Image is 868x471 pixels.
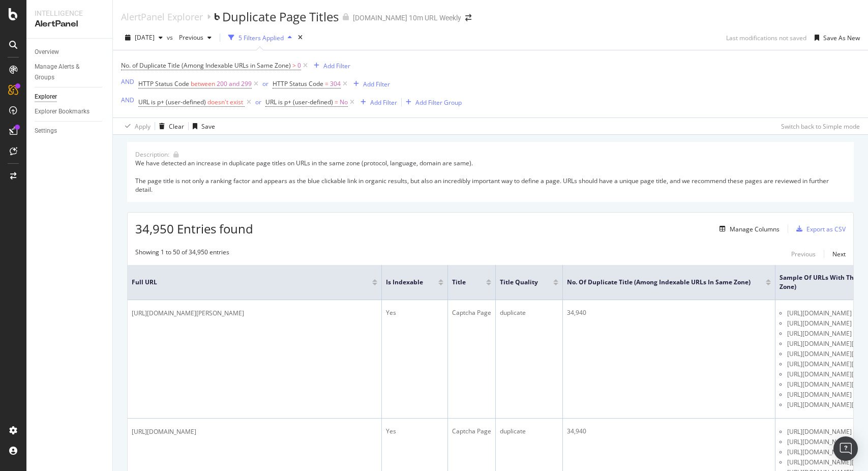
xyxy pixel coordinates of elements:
[452,278,471,287] span: Title
[35,18,104,30] div: AlertPanel
[832,250,846,258] div: Next
[135,220,253,237] span: 34,950 Entries found
[823,34,860,42] div: Save As New
[500,278,538,287] span: Title Quality
[386,278,423,287] span: Is Indexable
[138,79,189,88] span: HTTP Status Code
[370,98,397,107] div: Add Filter
[201,122,215,131] div: Save
[255,98,261,106] div: or
[386,308,443,317] div: Yes
[730,225,780,233] div: Manage Columns
[806,225,846,233] div: Export as CSV
[353,13,461,23] div: [DOMAIN_NAME] 10m URL Weekly
[500,308,558,317] div: duplicate
[121,61,291,70] span: No. of Duplicate Title (Among Indexable URLs in Same Zone)
[167,33,175,42] span: vs
[273,79,323,88] span: HTTP Status Code
[567,308,771,317] div: 34,940
[465,14,471,21] div: arrow-right-arrow-left
[340,95,348,109] span: No
[297,58,301,73] span: 0
[791,248,816,260] button: Previous
[121,11,203,22] a: AlertPanel Explorer
[726,34,806,42] div: Last modifications not saved
[787,447,852,457] span: [URL][DOMAIN_NAME]
[138,98,206,106] span: URL is p+ (user-defined)
[386,427,443,436] div: Yes
[224,30,296,46] button: 5 Filters Applied
[135,122,151,131] div: Apply
[238,34,284,42] div: 5 Filters Applied
[35,126,105,136] a: Settings
[781,122,860,131] div: Switch back to Simple mode
[296,33,305,43] div: times
[792,221,846,237] button: Export as CSV
[349,78,390,90] button: Add Filter
[191,79,215,88] span: between
[262,79,268,89] button: or
[155,118,184,134] button: Clear
[135,159,846,194] div: We have detected an increase in duplicate page titles on URLs in the same zone (protocol, languag...
[787,437,852,447] span: [URL][DOMAIN_NAME]
[787,427,852,437] span: [URL][DOMAIN_NAME]
[356,96,397,108] button: Add Filter
[132,308,244,318] span: [URL][DOMAIN_NAME][PERSON_NAME]
[175,33,203,42] span: Previous
[135,150,169,159] div: Description:
[292,61,296,70] span: >
[132,427,196,437] span: [URL][DOMAIN_NAME]
[335,98,338,106] span: =
[35,47,59,57] div: Overview
[35,62,96,83] div: Manage Alerts & Groups
[135,33,155,42] span: 2025 Aug. 15th
[832,248,846,260] button: Next
[325,79,328,88] span: =
[217,77,252,91] span: 200 and 299
[35,47,105,57] a: Overview
[35,8,104,18] div: Intelligence
[121,118,151,134] button: Apply
[415,98,462,107] div: Add Filter Group
[207,98,243,106] span: doesn't exist
[791,250,816,258] div: Previous
[222,8,339,25] div: Duplicate Page Titles
[135,248,229,260] div: Showing 1 to 50 of 34,950 entries
[169,122,184,131] div: Clear
[35,92,105,102] a: Explorer
[121,95,134,105] button: AND
[35,106,89,117] div: Explorer Bookmarks
[811,30,860,46] button: Save As New
[310,60,350,72] button: Add Filter
[787,318,852,329] span: [URL][DOMAIN_NAME]
[132,278,357,287] span: Full URL
[715,223,780,235] button: Manage Columns
[402,96,462,108] button: Add Filter Group
[35,92,57,102] div: Explorer
[35,62,105,83] a: Manage Alerts & Groups
[121,30,167,46] button: [DATE]
[787,329,852,339] span: [URL][DOMAIN_NAME]
[323,62,350,70] div: Add Filter
[787,390,852,400] span: [URL][DOMAIN_NAME]
[35,106,105,117] a: Explorer Bookmarks
[452,427,491,436] div: Captcha Page
[121,77,134,86] div: AND
[255,97,261,107] button: or
[189,118,215,134] button: Save
[121,96,134,104] div: AND
[265,98,333,106] span: URL is p+ (user-defined)
[777,118,860,134] button: Switch back to Simple mode
[35,126,57,136] div: Settings
[567,278,751,287] span: No. of Duplicate Title (Among Indexable URLs in Same Zone)
[452,308,491,317] div: Captcha Page
[567,427,771,436] div: 34,940
[363,80,390,89] div: Add Filter
[787,308,852,318] span: [URL][DOMAIN_NAME]
[262,79,268,88] div: or
[500,427,558,436] div: duplicate
[330,77,341,91] span: 304
[121,77,134,86] button: AND
[833,436,858,461] div: Open Intercom Messenger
